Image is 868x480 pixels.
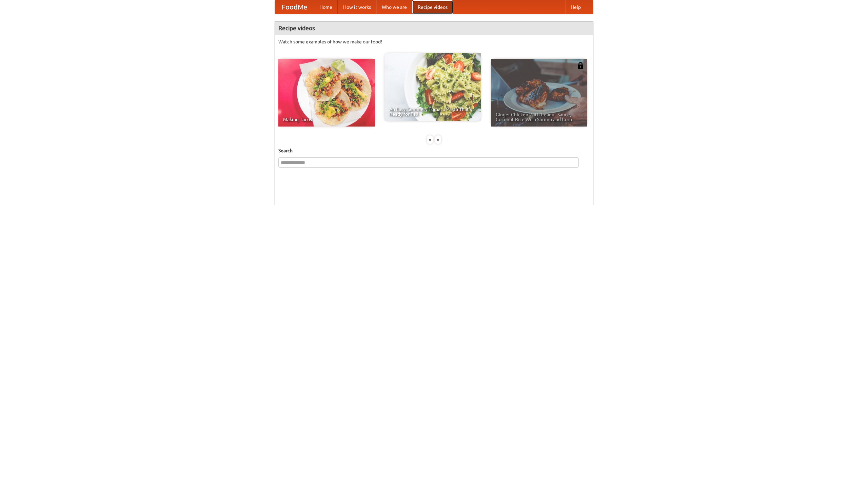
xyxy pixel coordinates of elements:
a: Home [314,0,338,14]
a: FoodMe [275,0,314,14]
a: How it works [338,0,376,14]
span: Making Tacos [283,117,370,122]
div: » [435,135,441,144]
a: Making Tacos [278,59,375,127]
a: An Easy, Summery Tomato Pasta That's Ready for Fall [384,53,481,121]
a: Help [565,0,586,14]
span: An Easy, Summery Tomato Pasta That's Ready for Fall [389,107,476,116]
h4: Recipe videos [275,21,593,35]
div: « [427,135,433,144]
img: 483408.png [577,62,584,69]
a: Recipe videos [412,0,453,14]
a: Who we are [376,0,412,14]
h5: Search [278,147,590,154]
p: Watch some examples of how we make our food! [278,38,590,45]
